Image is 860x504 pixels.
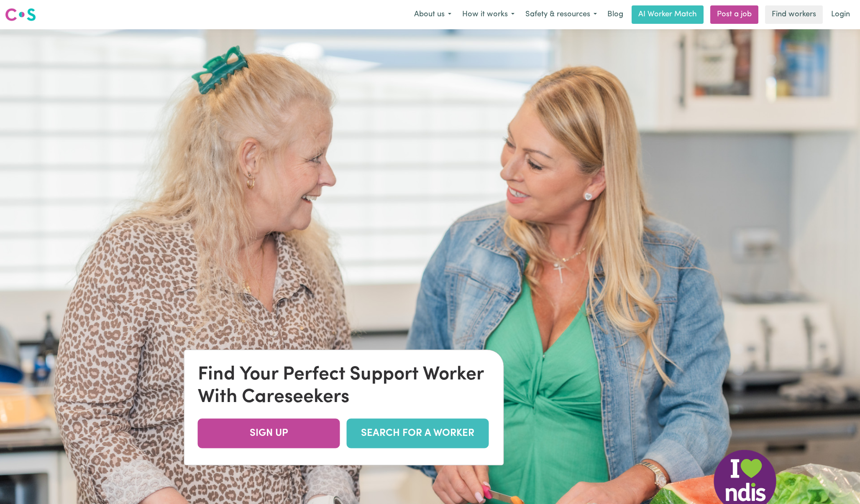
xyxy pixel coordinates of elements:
a: Post a job [710,5,758,24]
a: Careseekers logo [5,5,36,24]
button: Safety & resources [520,6,602,23]
a: SEARCH FOR A WORKER [347,418,489,448]
a: AI Worker Match [632,5,704,24]
a: Find workers [765,5,823,24]
a: Login [826,5,855,24]
div: Find Your Perfect Support Worker With Careseekers [198,363,490,408]
a: SIGN UP [198,418,340,448]
button: About us [409,6,457,23]
iframe: Button to launch messaging window [827,471,853,497]
a: Blog [602,5,628,24]
button: How it works [457,6,520,23]
img: Careseekers logo [5,7,36,22]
